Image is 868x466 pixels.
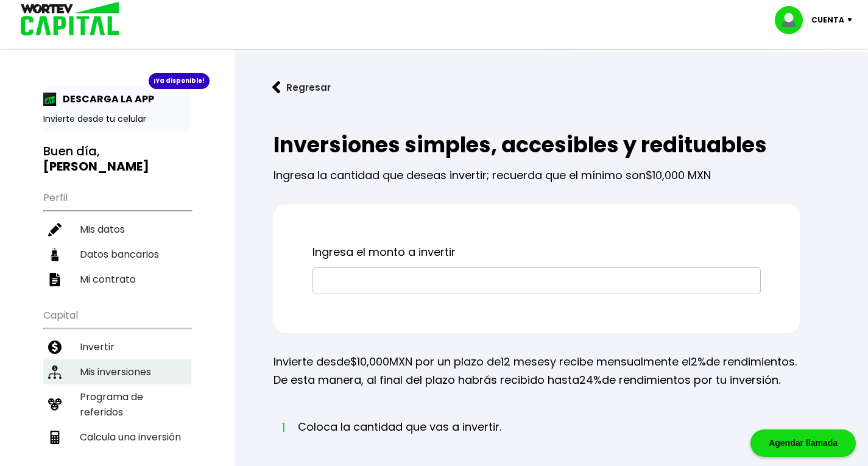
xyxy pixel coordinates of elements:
p: Ingresa el monto a invertir [312,243,761,261]
li: Coloca la cantidad que vas a invertir. [298,418,501,458]
span: 24% [579,372,602,387]
img: recomiendanos-icon.9b8e9327.svg [48,398,62,411]
img: invertir-icon.b3b967d7.svg [48,341,62,354]
p: Cuenta [811,11,844,29]
a: Programa de referidos [43,384,191,425]
h2: Inversiones simples, accesibles y redituables [273,133,800,157]
span: 2% [691,354,706,369]
img: datos-icon.10cf9172.svg [48,248,62,261]
a: Mi contrato [43,267,191,292]
ul: Perfil [43,184,191,292]
h3: Buen día, [43,144,191,174]
b: [PERSON_NAME] [43,158,149,175]
span: $10,000 [350,354,389,369]
a: Datos bancarios [43,242,191,267]
a: Invertir [43,334,191,359]
img: flecha izquierda [272,81,281,94]
span: $10,000 MXN [646,168,711,183]
span: 12 meses [501,354,550,369]
img: calculadora-icon.17d418c4.svg [48,431,62,444]
img: editar-icon.952d3147.svg [48,223,62,236]
a: Calcula una inversión [43,425,191,450]
p: Invierte desde MXN por un plazo de y recibe mensualmente el de rendimientos. De esta manera, al f... [273,353,800,389]
span: 1 [280,418,286,437]
p: Ingresa la cantidad que deseas invertir; recuerda que el mínimo son [273,157,800,185]
img: icon-down [844,18,861,22]
img: contrato-icon.f2db500c.svg [48,273,62,286]
a: flecha izquierdaRegresar [254,71,849,104]
img: app-icon [43,93,57,106]
p: DESCARGA LA APP [57,91,154,107]
img: profile-image [775,6,811,34]
p: Invierte desde tu celular [43,113,191,125]
a: Mis datos [43,217,191,242]
div: Agendar llamada [750,429,856,457]
img: inversiones-icon.6695dc30.svg [48,365,62,379]
button: Regresar [254,71,349,104]
div: ¡Ya disponible! [149,73,210,89]
a: Mis inversiones [43,359,191,384]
